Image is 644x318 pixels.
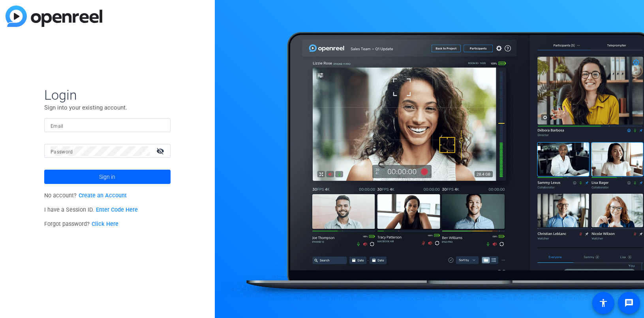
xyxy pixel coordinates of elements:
[44,170,171,184] button: Sign in
[44,87,171,103] span: Login
[599,298,608,308] mat-icon: accessibility
[96,206,138,213] a: Enter Code Here
[51,149,73,155] mat-label: Password
[44,192,127,199] span: No account?
[44,206,138,213] span: I have a Session ID.
[51,121,164,130] input: Enter Email Address
[99,167,115,187] span: Sign in
[624,298,634,308] mat-icon: message
[152,145,171,157] mat-icon: visibility_off
[51,123,64,129] mat-label: Email
[92,221,118,227] a: Click Here
[79,192,127,199] a: Create an Account
[6,6,102,27] img: blue-gradient.svg
[44,221,118,227] span: Forgot password?
[44,103,171,112] p: Sign into your existing account.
